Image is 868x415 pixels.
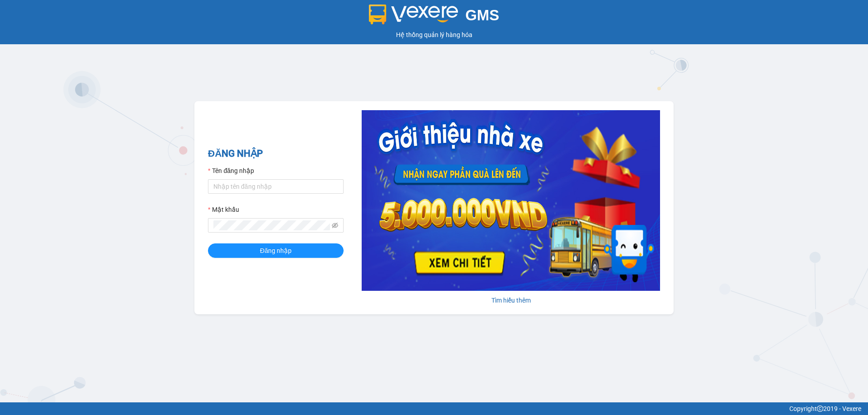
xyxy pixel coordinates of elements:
label: Mật khẩu [208,205,239,214]
input: Mật khẩu [213,220,330,230]
input: Tên đăng nhập [208,179,344,194]
a: GMS [369,14,500,21]
span: copyright [817,406,823,412]
span: Đăng nhập [260,246,292,256]
h2: ĐĂNG NHẬP [208,146,344,161]
img: banner-0 [362,110,660,291]
div: Hệ thống quản lý hàng hóa [2,30,866,40]
img: logo 2 [369,5,458,24]
span: eye-invisible [332,222,338,228]
div: Tìm hiểu thêm [362,295,660,305]
label: Tên đăng nhập [208,166,254,176]
span: GMS [465,7,499,23]
div: Copyright 2019 - Vexere [7,404,861,414]
button: Đăng nhập [208,243,344,258]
